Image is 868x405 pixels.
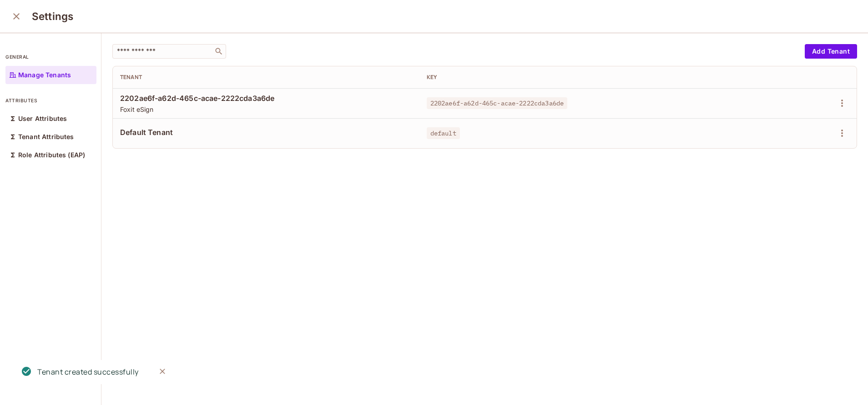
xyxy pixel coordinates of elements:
span: Default Tenant [120,127,412,137]
div: Key [427,74,719,81]
span: default [427,127,460,139]
div: Tenant created successfully [37,366,139,378]
div: Tenant [120,74,412,81]
p: User Attributes [18,115,67,122]
h3: Settings [32,10,73,23]
p: Manage Tenants [18,71,71,79]
span: 2202ae6f-a62d-465c-acae-2222cda3a6de [427,97,567,109]
button: Close [156,365,169,378]
span: Foxit eSign [120,105,412,114]
p: general [5,53,96,60]
span: 2202ae6f-a62d-465c-acae-2222cda3a6de [120,93,412,103]
button: close [7,7,25,25]
button: Add Tenant [805,44,857,59]
p: Role Attributes (EAP) [18,151,85,159]
p: Tenant Attributes [18,133,74,140]
p: attributes [5,97,96,104]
